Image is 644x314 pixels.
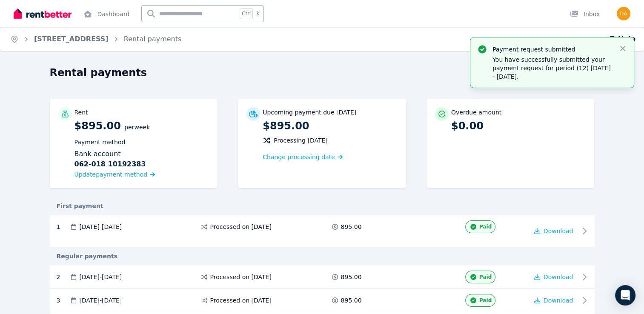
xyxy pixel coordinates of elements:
a: Rental payments [124,35,182,43]
p: Payment method [74,138,209,146]
p: You have successfully submitted your payment request for period (12) [DATE] - [DATE]. [492,55,612,81]
img: DENIS BUROV [617,7,630,20]
span: [DATE] - [DATE] [80,296,122,305]
button: Download [534,227,573,235]
span: Processed on [DATE] [210,296,272,305]
span: [DATE] - [DATE] [80,223,122,231]
span: Download [544,274,573,280]
p: Rent [74,108,88,117]
h1: Rental payments [50,66,147,80]
p: Payment request submitted [492,45,612,54]
span: Paid [479,223,492,230]
div: Bank account [74,149,209,169]
span: Processed on [DATE] [210,273,272,281]
p: $0.00 [451,119,586,133]
span: 895.00 [341,223,362,231]
a: Change processing date [263,153,343,161]
span: Ctrl [240,8,253,19]
div: 1 [57,223,69,231]
span: Change processing date [263,153,335,161]
span: k [256,10,259,17]
span: per Week [124,124,150,131]
span: Update payment method [74,171,148,178]
span: [DATE] - [DATE] [80,273,122,281]
span: 895.00 [341,296,362,305]
div: 2 [57,271,69,283]
span: Paid [479,274,492,280]
span: Download [544,297,573,304]
div: Regular payments [50,252,595,260]
span: 895.00 [341,273,362,281]
b: 062-018 10192383 [74,159,146,169]
div: Open Intercom Messenger [615,285,635,305]
span: Processing [DATE] [274,136,328,145]
p: Upcoming payment due [DATE] [263,108,356,117]
p: $895.00 [263,119,398,133]
p: $895.00 [74,119,209,180]
a: [STREET_ADDRESS] [34,35,109,43]
button: Download [534,273,573,281]
span: Download [544,228,573,234]
span: Paid [479,297,492,304]
button: Download [534,296,573,305]
div: Inbox [570,10,600,18]
div: 3 [57,294,69,307]
p: Overdue amount [451,108,501,117]
img: RentBetter [14,7,72,20]
span: Processed on [DATE] [210,223,272,231]
div: First payment [50,202,595,210]
button: Help [608,34,635,44]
